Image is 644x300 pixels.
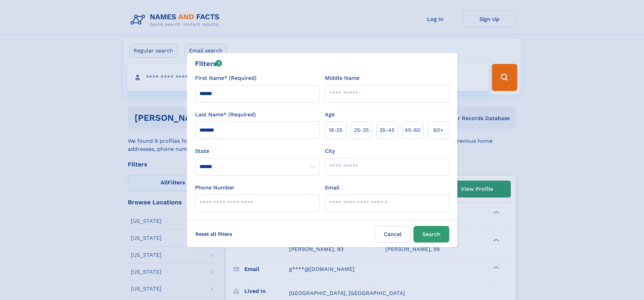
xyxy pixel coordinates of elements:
[195,74,257,82] label: First Name* (Required)
[405,126,421,134] span: 45‑60
[325,74,359,82] label: Middle Name
[191,226,237,242] label: Reset all filters
[375,226,411,243] label: Cancel
[433,126,444,134] span: 60+
[325,147,335,155] label: City
[325,111,335,119] label: Age
[325,184,339,192] label: Email
[413,226,449,243] button: Search
[195,59,222,69] div: Filters
[195,111,256,119] label: Last Name* (Required)
[195,147,319,155] label: State
[379,126,395,134] span: 35‑45
[329,126,342,134] span: 18‑25
[195,184,235,192] label: Phone Number
[354,126,369,134] span: 25‑35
